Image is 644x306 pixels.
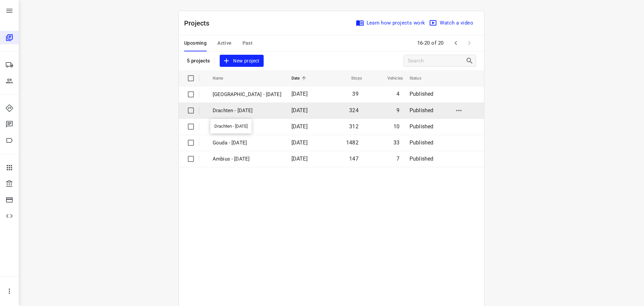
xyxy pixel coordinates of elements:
span: Published [410,123,434,130]
span: 324 [349,107,359,114]
span: [DATE] [291,91,308,97]
p: Best - Tuesday [213,123,281,131]
span: Stops [342,74,362,82]
div: Search [466,57,476,65]
span: Past [243,39,253,47]
span: 16-20 of 20 [415,36,447,50]
p: Projects [184,18,215,28]
span: 312 [349,123,359,130]
input: Search projects [408,56,466,66]
span: 7 [396,156,399,162]
span: 33 [393,139,399,146]
span: Published [410,107,434,114]
span: 4 [396,91,399,97]
span: Previous Page [449,36,463,50]
span: 10 [393,123,399,130]
span: Published [410,156,434,162]
p: Ambius - Monday [213,155,281,163]
span: Active [217,39,231,47]
span: Published [410,139,434,146]
span: 39 [352,91,358,97]
span: 147 [349,156,359,162]
span: Vehicles [379,74,403,82]
button: New project [220,55,263,67]
span: 9 [396,107,399,114]
span: [DATE] [291,156,308,162]
span: Name [213,74,232,82]
span: [DATE] [291,123,308,130]
span: Upcoming [184,39,207,47]
span: 1482 [346,139,359,146]
span: Published [410,91,434,97]
p: 5 projects [187,58,210,64]
span: [DATE] [291,107,308,114]
p: Antwerpen - Tuesday [213,91,281,98]
p: Gouda - Tuesday [213,139,281,147]
span: [DATE] [291,139,308,146]
span: New project [224,57,259,65]
p: Drachten - [DATE] [213,107,281,115]
span: Next Page [463,36,476,50]
span: Date [291,74,309,82]
span: Status [410,74,430,82]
